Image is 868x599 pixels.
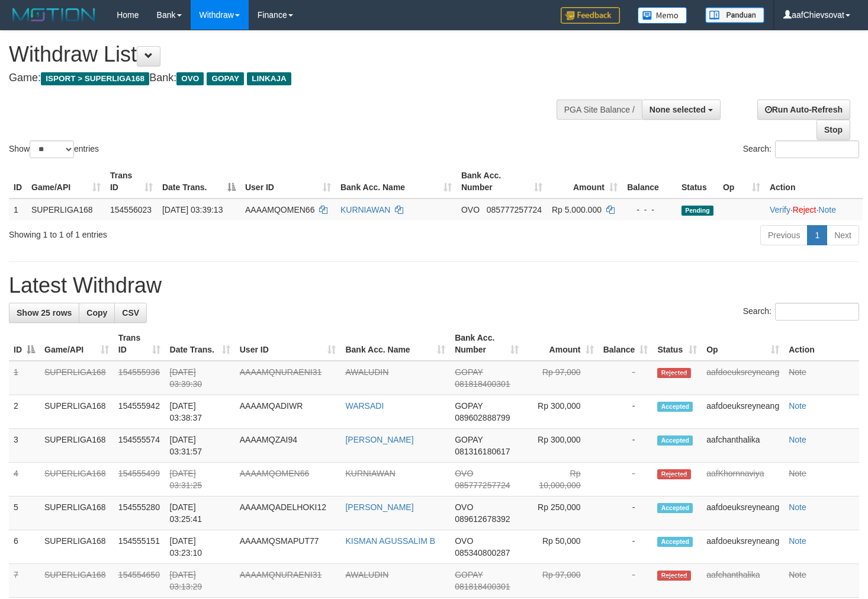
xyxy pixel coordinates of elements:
td: - [599,395,653,429]
td: - [599,361,653,395]
th: Bank Acc. Number: activate to sort column ascending [450,327,523,361]
span: Rejected [657,469,690,479]
button: None selected [642,100,721,120]
span: Copy 085777257724 to clipboard [487,205,542,214]
span: OVO [176,72,204,85]
th: Bank Acc. Name: activate to sort column ascending [336,165,456,198]
span: GOPAY [455,401,483,411]
td: 7 [9,564,40,598]
a: Note [789,469,806,478]
td: SUPERLIGA168 [40,564,114,598]
td: [DATE] 03:31:25 [165,463,235,497]
td: - [599,429,653,463]
span: Copy 081818400301 to clipboard [455,582,510,591]
td: [DATE] 03:38:37 [165,395,235,429]
span: Copy 081316180617 to clipboard [455,447,510,456]
td: 1 [9,198,27,220]
a: 1 [807,225,827,245]
td: Rp 97,000 [523,564,599,598]
td: AAAAMQADIWR [235,395,341,429]
td: AAAAMQADELHOKI12 [235,497,341,530]
a: Note [789,502,806,512]
td: 2 [9,395,40,429]
td: SUPERLIGA168 [27,198,105,220]
span: OVO [455,502,473,512]
th: Trans ID: activate to sort column ascending [114,327,165,361]
img: Feedback.jpg [561,7,620,24]
th: Date Trans.: activate to sort column descending [157,165,240,198]
span: Rejected [657,368,690,378]
td: aafdoeuksreyneang [702,395,784,429]
span: Copy 089612678392 to clipboard [455,514,510,524]
td: SUPERLIGA168 [40,361,114,395]
a: [PERSON_NAME] [345,435,413,444]
a: KURNIAWAN [340,205,391,214]
span: Accepted [657,402,693,412]
th: ID: activate to sort column descending [9,327,40,361]
td: SUPERLIGA168 [40,395,114,429]
td: AAAAMQSMAPUT77 [235,530,341,564]
td: 154555574 [114,429,165,463]
td: Rp 300,000 [523,429,599,463]
th: Bank Acc. Name: activate to sort column ascending [340,327,450,361]
span: Copy 085340800287 to clipboard [455,548,510,558]
h1: Withdraw List [9,43,567,66]
select: Showentries [30,140,74,158]
span: Accepted [657,537,693,547]
input: Search: [775,140,859,158]
th: Status: activate to sort column ascending [652,327,702,361]
span: OVO [455,469,473,478]
th: Trans ID: activate to sort column ascending [105,165,157,198]
span: LINKAJA [247,72,291,85]
a: AWALUDIN [345,367,388,377]
td: SUPERLIGA168 [40,497,114,530]
td: 4 [9,463,40,497]
span: Accepted [657,503,693,513]
input: Search: [775,303,859,321]
th: Amount: activate to sort column ascending [547,165,622,198]
td: [DATE] 03:23:10 [165,530,235,564]
span: Copy 081818400301 to clipboard [455,379,510,389]
a: Note [789,570,806,579]
th: Date Trans.: activate to sort column ascending [165,327,235,361]
td: 6 [9,530,40,564]
th: Status [677,165,718,198]
td: aafchanthalika [702,429,784,463]
span: GOPAY [455,367,483,377]
th: Action [784,327,859,361]
td: 154555942 [114,395,165,429]
td: aafchanthalika [702,564,784,598]
td: Rp 10,000,000 [523,463,599,497]
td: AAAAMQOMEN66 [235,463,341,497]
td: 154555280 [114,497,165,530]
span: Rejected [657,571,690,581]
label: Search: [743,140,859,158]
td: Rp 250,000 [523,497,599,530]
td: AAAAMQNURAENI31 [235,564,341,598]
div: PGA Site Balance / [557,100,642,120]
span: None selected [650,105,706,114]
a: Next [827,225,859,245]
td: SUPERLIGA168 [40,463,114,497]
h4: Game: Bank: [9,72,567,84]
td: aafdoeuksreyneang [702,361,784,395]
td: aafdoeuksreyneang [702,530,784,564]
th: ID [9,165,27,198]
span: OVO [461,205,480,214]
span: Rp 5.000.000 [552,205,602,214]
a: Note [818,205,836,214]
td: [DATE] 03:31:57 [165,429,235,463]
td: 5 [9,497,40,530]
a: Verify [770,205,790,214]
td: [DATE] 03:13:29 [165,564,235,598]
td: SUPERLIGA168 [40,530,114,564]
td: SUPERLIGA168 [40,429,114,463]
td: 154555151 [114,530,165,564]
a: Note [789,435,806,444]
td: AAAAMQZAI94 [235,429,341,463]
a: CSV [114,303,147,323]
td: 154554650 [114,564,165,598]
th: Amount: activate to sort column ascending [523,327,599,361]
th: User ID: activate to sort column ascending [240,165,336,198]
span: AAAAMQOMEN66 [245,205,314,214]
